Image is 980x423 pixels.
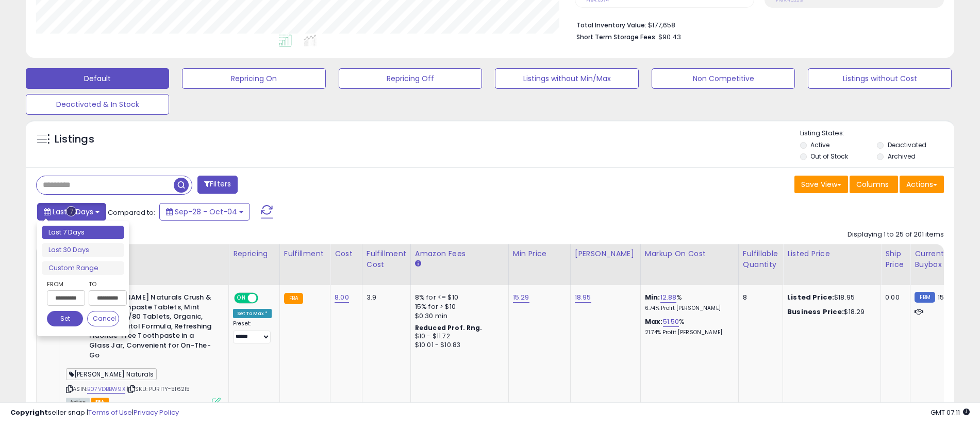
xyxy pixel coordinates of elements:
[415,259,421,269] small: Amazon Fees.
[658,32,681,42] span: $90.43
[88,408,132,417] a: Terms of Use
[652,68,795,89] button: Non Competitive
[367,248,406,270] div: Fulfillment Cost
[787,293,873,302] div: $18.95
[47,279,83,289] label: From
[415,302,501,311] div: 15% for > $10
[787,307,844,317] b: Business Price:
[576,18,936,30] li: $177,658
[235,294,248,303] span: ON
[888,152,916,161] label: Archived
[575,248,636,259] div: [PERSON_NAME]
[808,68,951,89] button: Listings without Cost
[645,317,663,326] b: Max:
[415,332,501,341] div: $10 - $11.72
[938,292,952,302] span: 15.61
[197,176,238,194] button: Filters
[415,248,504,259] div: Amazon Fees
[513,292,529,303] a: 15.29
[787,307,873,317] div: $18.29
[645,317,730,336] div: %
[576,21,646,29] b: Total Inventory Value:
[645,305,730,312] p: 6.74% Profit [PERSON_NAME]
[888,140,926,149] label: Deactivated
[495,68,638,89] button: Listings without Min/Max
[10,408,179,418] div: seller snap | |
[850,176,898,193] button: Columns
[335,248,358,259] div: Cost
[915,292,935,303] small: FBM
[89,293,214,363] b: [PERSON_NAME] Naturals Crush & Brush Toothpaste Tablets, Mint Flavor, 60g/80 Tablets, Organic, Si...
[339,68,482,89] button: Repricing Off
[415,323,483,332] b: Reduced Prof. Rng.
[794,176,848,193] button: Save View
[885,248,906,270] div: Ship Price
[848,230,944,240] div: Displaying 1 to 25 of 201 items
[787,248,876,259] div: Listed Price
[576,33,657,41] b: Short Term Storage Fees:
[743,248,778,270] div: Fulfillable Quantity
[42,226,124,240] li: Last 7 Days
[415,311,501,321] div: $0.30 min
[233,320,272,343] div: Preset:
[335,292,349,303] a: 8.00
[47,311,83,326] button: Set
[87,311,119,326] button: Cancel
[42,261,124,275] li: Custom Range
[415,341,501,350] div: $10.01 - $10.83
[66,368,157,380] span: [PERSON_NAME] Naturals
[159,203,250,221] button: Sep-28 - Oct-04
[915,248,968,270] div: Current Buybox Price
[367,293,403,302] div: 3.9
[743,293,775,302] div: 8
[810,152,848,161] label: Out of Stock
[645,292,660,302] b: Min:
[233,248,275,259] div: Repricing
[10,408,48,417] strong: Copyright
[645,248,734,259] div: Markup on Cost
[284,248,326,259] div: Fulfillment
[645,293,730,312] div: %
[885,293,902,302] div: 0.00
[134,408,179,417] a: Privacy Policy
[233,309,272,318] div: Set To Max *
[175,207,237,217] span: Sep-28 - Oct-04
[284,293,303,304] small: FBA
[257,294,273,303] span: OFF
[89,279,119,289] label: To
[108,208,155,217] span: Compared to:
[810,140,829,149] label: Active
[663,317,679,327] a: 51.50
[53,207,93,217] span: Last 7 Days
[900,176,944,193] button: Actions
[42,243,124,257] li: Last 30 Days
[645,329,730,336] p: 21.74% Profit [PERSON_NAME]
[856,179,889,190] span: Columns
[26,68,169,89] button: Default
[787,292,834,302] b: Listed Price:
[931,408,970,417] span: 2025-10-12 07:11 GMT
[87,385,125,394] a: B07VDBBW9X
[660,292,677,303] a: 12.88
[127,385,190,393] span: | SKU: PURITY-516215
[55,132,94,147] h5: Listings
[182,68,325,89] button: Repricing On
[800,129,954,138] p: Listing States:
[26,94,169,115] button: Deactivated & In Stock
[63,248,224,259] div: Title
[415,293,501,302] div: 8% for <= $10
[513,248,566,259] div: Min Price
[575,292,591,303] a: 18.95
[640,244,738,285] th: The percentage added to the cost of goods (COGS) that forms the calculator for Min & Max prices.
[37,203,106,221] button: Last 7 Days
